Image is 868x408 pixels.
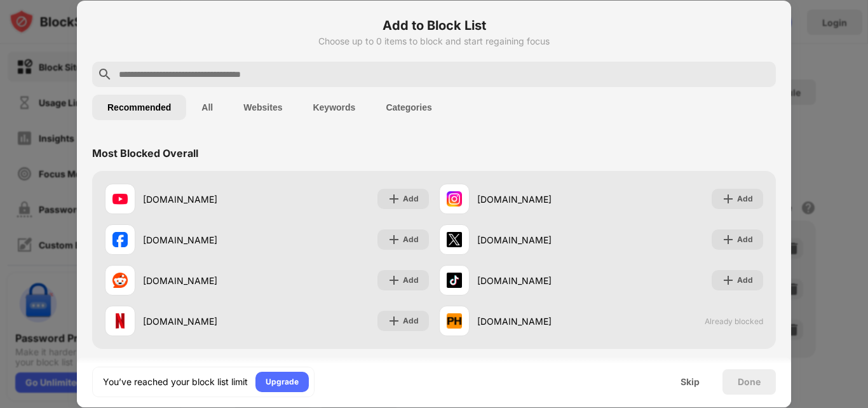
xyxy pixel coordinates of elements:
div: [DOMAIN_NAME] [477,315,601,328]
div: [DOMAIN_NAME] [477,274,601,287]
img: favicons [447,273,462,288]
img: favicons [112,232,128,247]
div: Add [737,193,753,205]
button: Categories [370,95,447,120]
div: [DOMAIN_NAME] [477,233,601,247]
div: [DOMAIN_NAME] [143,315,267,328]
button: All [186,95,228,120]
button: Websites [228,95,297,120]
img: favicons [447,191,462,207]
div: Skip [681,377,700,387]
img: favicons [447,232,462,247]
div: Add [403,274,419,287]
img: favicons [112,191,128,207]
div: Most Blocked Overall [92,147,198,160]
span: Already blocked [705,316,763,326]
div: You’ve reached your block list limit [103,376,248,388]
h6: Add to Block List [92,16,776,35]
div: Add [403,315,419,327]
div: [DOMAIN_NAME] [477,193,601,206]
button: Recommended [92,95,186,120]
img: favicons [112,313,128,329]
img: favicons [447,313,462,329]
div: Add [403,193,419,205]
div: Done [738,377,761,387]
div: Add [737,274,753,287]
img: search.svg [97,67,112,82]
button: Keywords [297,95,370,120]
img: favicons [112,273,128,288]
div: [DOMAIN_NAME] [143,193,267,206]
div: Add [403,233,419,246]
div: Choose up to 0 items to block and start regaining focus [92,36,776,46]
div: [DOMAIN_NAME] [143,274,267,287]
div: Upgrade [266,376,299,388]
div: Add [737,233,753,246]
div: [DOMAIN_NAME] [143,233,267,247]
